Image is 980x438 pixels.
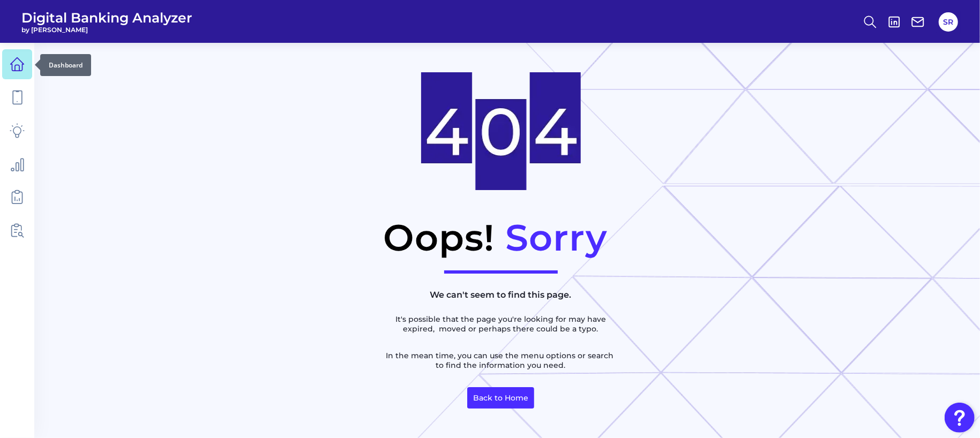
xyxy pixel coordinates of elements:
[939,12,958,32] button: SR
[40,54,91,76] div: Dashboard
[21,26,192,34] span: by [PERSON_NAME]
[421,72,581,190] img: NotFoundImage
[506,216,608,260] h1: Sorry
[467,387,534,409] a: Back to Home
[945,403,975,433] button: Open Resource Center
[383,351,619,370] p: In the mean time, you can use the menu options or search to find the information you need.
[383,284,619,305] h2: We can't seem to find this page.
[383,314,619,334] p: It's possible that the page you're looking for may have expired, moved or perhaps there could be ...
[21,10,192,26] span: Digital Banking Analyzer
[384,216,495,260] h1: Oops!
